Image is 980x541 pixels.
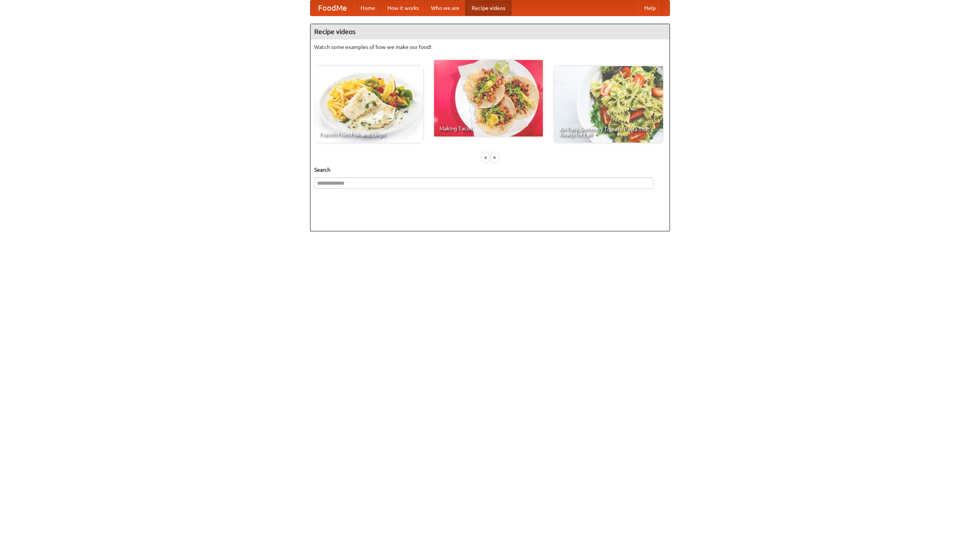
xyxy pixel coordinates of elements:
[465,0,511,16] a: Recipe videos
[314,66,423,143] a: French Fries Fish and Chips
[320,132,418,137] span: French Fries Fish and Chips
[381,0,425,16] a: How it works
[560,127,658,137] span: An Easy, Summery Tomato Pasta That's Ready for Fall
[310,0,354,16] a: FoodMe
[354,0,381,16] a: Home
[310,24,670,39] h4: Recipe videos
[439,126,537,131] span: Making Tacos
[638,0,662,16] a: Help
[314,166,666,174] h5: Search
[482,153,489,162] div: «
[491,153,498,162] div: »
[434,60,543,136] a: Making Tacos
[425,0,465,16] a: Who we are
[554,66,663,143] a: An Easy, Summery Tomato Pasta That's Ready for Fall
[314,43,666,51] p: Watch some examples of how we make our food!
